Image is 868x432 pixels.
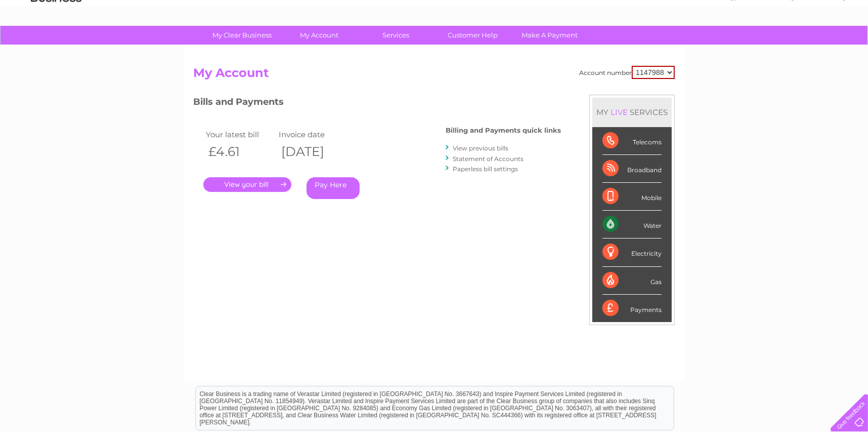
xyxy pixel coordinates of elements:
[677,5,747,18] a: 0333 014 3131
[602,267,662,295] div: Gas
[602,183,662,211] div: Mobile
[508,26,592,45] a: Make A Payment
[196,6,674,49] div: Clear Business is a trading name of Verastar Limited (registered in [GEOGRAPHIC_DATA] No. 3667643...
[453,155,524,163] a: Statement of Accounts
[835,43,858,51] a: Log out
[744,43,774,51] a: Telecoms
[307,177,360,199] a: Pay Here
[276,128,349,141] td: Invoice date
[609,107,630,117] div: LIVE
[203,177,291,192] a: .
[602,127,662,155] div: Telecoms
[453,165,518,173] a: Paperless bill settings
[602,155,662,183] div: Broadband
[201,26,284,45] a: My Clear Business
[453,144,508,152] a: View previous bills
[276,141,349,162] th: [DATE]
[203,128,276,141] td: Your latest bill
[30,26,82,57] img: logo.png
[592,98,672,127] div: MY SERVICES
[602,239,662,266] div: Electricity
[801,43,826,51] a: Contact
[579,66,675,79] div: Account number
[193,66,675,85] h2: My Account
[431,26,515,45] a: Customer Help
[715,43,737,51] a: Energy
[278,26,361,45] a: My Account
[446,127,561,134] h4: Billing and Payments quick links
[203,141,276,162] th: £4.61
[602,211,662,239] div: Water
[355,26,438,45] a: Services
[690,43,709,51] a: Water
[780,43,795,51] a: Blog
[193,95,561,112] h3: Bills and Payments
[602,295,662,322] div: Payments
